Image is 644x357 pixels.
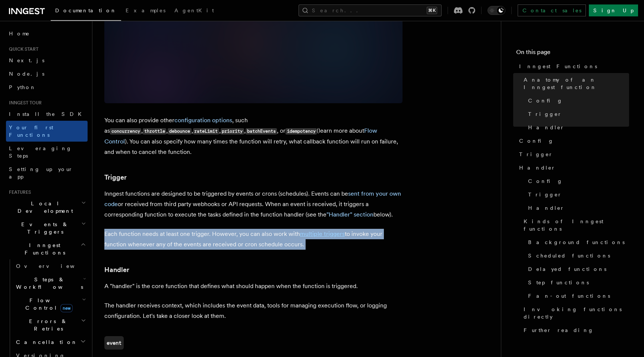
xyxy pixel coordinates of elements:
a: Fan-out functions [525,289,629,303]
a: Further reading [521,323,629,337]
p: The handler receives context, which includes the event data, tools for managing execution flow, o... [104,300,402,321]
button: Local Development [6,197,88,218]
a: Home [6,27,88,40]
span: Trigger [528,110,562,118]
kbd: ⌘K [427,7,437,14]
p: Each function needs at least one trigger. However, you can also work with to invoke your function... [104,229,402,250]
a: sent from your own code [104,190,401,208]
span: Documentation [55,7,117,13]
a: Sign Up [589,4,638,16]
span: Overview [16,263,93,269]
a: Step functions [525,276,629,289]
a: Install the SDK [6,107,88,121]
span: Kinds of Inngest functions [524,218,629,233]
a: Overview [13,259,88,273]
a: Delayed functions [525,262,629,276]
a: Scheduled functions [525,249,629,262]
span: Home [9,30,30,37]
button: Errors & Retries [13,315,88,335]
span: Step functions [528,279,589,286]
span: Further reading [524,326,594,334]
code: idempotency [285,128,317,135]
span: Steps & Workflows [13,276,83,291]
span: Fan-out functions [528,292,610,300]
span: Handler [519,164,556,171]
a: Node.js [6,67,88,80]
a: Setting up your app [6,162,88,183]
a: Handler [525,121,629,134]
a: Trigger [516,148,629,161]
span: Leveraging Steps [9,145,72,159]
span: Flow Control [13,297,82,312]
a: "Handler" section [326,211,373,218]
span: Next.js [9,57,44,63]
a: Next.js [6,54,88,67]
a: Config [516,134,629,148]
code: throttle [143,128,166,135]
a: Your first Functions [6,121,88,142]
span: Anatomy of an Inngest function [524,76,629,91]
button: Search...⌘K [299,4,442,16]
a: Config [525,174,629,188]
a: Invoking functions directly [521,303,629,323]
button: Cancellation [13,335,88,349]
a: Contact sales [518,4,586,16]
code: priority [221,128,244,135]
span: Trigger [519,151,553,158]
span: Scheduled functions [528,252,610,259]
code: concurrency [110,128,141,135]
button: Toggle dark mode [487,6,505,15]
span: new [60,304,73,312]
span: Config [528,97,563,104]
a: Config [525,94,629,107]
code: rateLimit [193,128,219,135]
span: Cancellation [13,338,78,346]
h4: On this page [516,48,629,60]
a: Trigger [525,188,629,201]
code: batchEvents [246,128,277,135]
a: Handler [516,161,629,174]
span: Background functions [528,238,625,246]
span: Inngest Functions [519,63,597,70]
a: Kinds of Inngest functions [521,215,629,236]
a: Leveraging Steps [6,142,88,162]
span: AgentKit [174,7,214,13]
a: Handler [104,265,129,275]
a: Inngest Functions [516,60,629,73]
a: Python [6,80,88,94]
span: Examples [126,7,165,13]
span: Features [6,189,31,195]
span: Handler [528,204,565,212]
span: Quick start [6,46,38,52]
span: Config [519,137,554,145]
a: Anatomy of an Inngest function [521,73,629,94]
span: Config [528,177,563,185]
a: Background functions [525,236,629,249]
span: Handler [528,124,565,131]
a: Documentation [51,2,121,21]
span: Your first Functions [9,124,53,138]
p: You can also provide other , such as , , , , , , or (learn more about ). You can also specify how... [104,115,402,157]
a: AgentKit [170,2,218,20]
span: Inngest Functions [6,241,80,256]
span: Events & Triggers [6,221,81,236]
span: Local Development [6,200,81,215]
a: Examples [121,2,170,20]
span: Errors & Retries [13,317,81,332]
a: event [104,336,124,350]
span: Delayed functions [528,265,606,273]
p: Inngest functions are designed to be triggered by events or crons (schedules). Events can be or r... [104,189,402,220]
button: Flow Controlnew [13,294,88,315]
span: Install the SDK [9,111,86,117]
span: Python [9,84,36,90]
a: multiple triggers [300,230,345,237]
span: Inngest tour [6,100,42,106]
span: Trigger [528,191,562,198]
button: Events & Triggers [6,218,88,238]
code: debounce [168,128,191,135]
a: configuration options [174,117,232,124]
p: A "handler" is the core function that defines what should happen when the function is triggered. [104,281,402,291]
span: Setting up your app [9,166,73,180]
button: Inngest Functions [6,238,88,259]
